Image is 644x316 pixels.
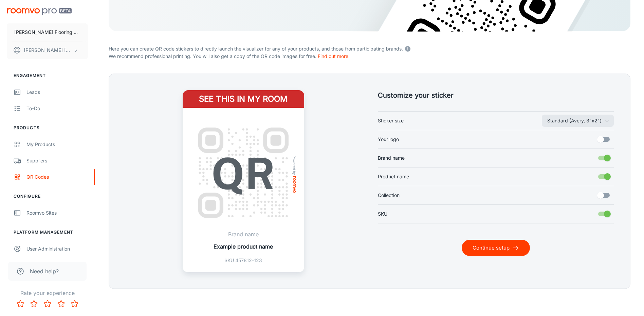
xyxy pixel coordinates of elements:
[7,41,88,59] button: [PERSON_NAME] [PERSON_NAME]
[291,155,298,175] span: Powered by
[26,245,88,253] div: User Administration
[214,257,273,264] p: SKU 457812-123
[542,115,614,127] button: Sticker size
[24,46,72,54] p: [PERSON_NAME] [PERSON_NAME]
[26,105,88,112] div: To-do
[14,297,27,311] button: Rate 1 star
[191,120,296,225] img: QR Code Example
[27,297,41,311] button: Rate 2 star
[183,90,304,108] h4: See this in my room
[5,289,89,297] p: Rate your experience
[318,53,350,59] a: Find out more.
[41,297,54,311] button: Rate 3 star
[462,240,530,256] button: Continue setup
[26,141,88,148] div: My Products
[54,297,68,311] button: Rate 4 star
[214,242,273,251] p: Example product name
[109,53,630,60] p: We recommend professional printing. You will also get a copy of the QR code images for free.
[378,90,614,100] h5: Customize your sticker
[68,297,81,311] button: Rate 5 star
[378,154,405,162] span: Brand name
[14,28,80,36] p: [PERSON_NAME] Flooring Stores - Bozeman
[30,267,59,275] span: Need help?
[293,176,296,193] img: roomvo
[378,173,409,180] span: Product name
[26,173,88,181] div: QR Codes
[109,44,630,53] p: Here you can create QR code stickers to directly launch the visualizer for any of your products, ...
[378,210,387,218] span: SKU
[7,8,72,15] img: Roomvo PRO Beta
[26,88,88,96] div: Leads
[26,157,88,164] div: Suppliers
[378,117,404,124] span: Sticker size
[214,230,273,238] p: Brand name
[7,23,88,41] button: [PERSON_NAME] Flooring Stores - Bozeman
[378,192,400,199] span: Collection
[378,136,399,143] span: Your logo
[26,209,88,217] div: Roomvo Sites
